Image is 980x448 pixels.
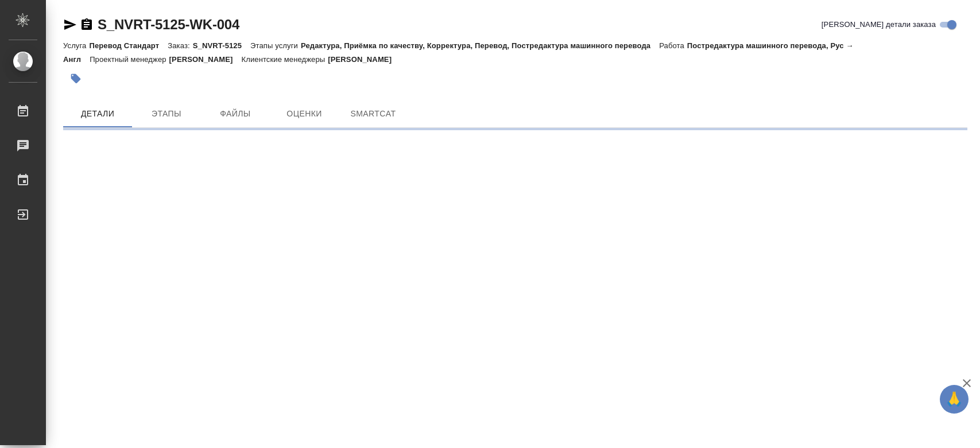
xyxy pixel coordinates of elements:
p: Перевод Стандарт [89,41,168,50]
p: Заказ: [168,41,192,50]
p: Редактура, Приёмка по качеству, Корректура, Перевод, Постредактура машинного перевода [301,41,659,50]
p: [PERSON_NAME] [169,55,242,64]
span: Оценки [277,107,332,121]
p: [PERSON_NAME] [328,55,400,64]
span: 🙏 [944,387,964,411]
span: [PERSON_NAME] детали заказа [822,19,936,30]
span: Этапы [139,107,194,121]
span: Файлы [208,107,263,121]
a: S_NVRT-5125-WK-004 [98,17,239,32]
p: S_NVRT-5125 [193,41,250,50]
button: Скопировать ссылку для ЯМессенджера [63,18,77,32]
p: Проектный менеджер [90,55,169,64]
p: Работа [659,41,687,50]
button: Добавить тэг [63,66,88,91]
p: Клиентские менеджеры [242,55,328,64]
span: SmartCat [346,107,401,121]
span: Детали [70,107,125,121]
p: Услуга [63,41,89,50]
button: 🙏 [940,385,969,414]
button: Скопировать ссылку [80,18,94,32]
p: Этапы услуги [250,41,301,50]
